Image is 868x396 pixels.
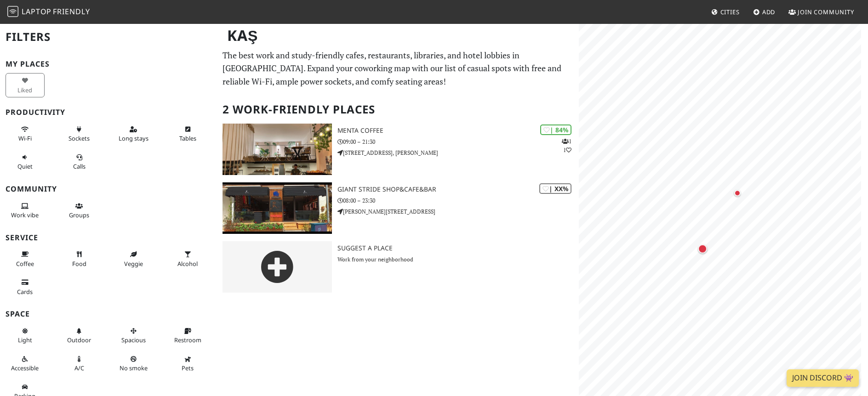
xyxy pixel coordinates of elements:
[798,8,854,16] span: Join Community
[720,8,740,16] span: Cities
[540,124,571,135] div: | 84%
[223,241,332,293] img: gray-place-d2bdb4477600e061c01bd816cc0f2ef0cfcb1ca9e3ad78868dd16fb2af073a21.png
[223,124,332,175] img: Menta Coffee
[217,124,579,175] a: Menta Coffee | 84% 11 Menta Coffee 09:00 – 21:30 [STREET_ADDRESS], [PERSON_NAME]
[6,247,45,271] button: Coffee
[6,150,45,174] button: Quiet
[114,247,153,271] button: Veggie
[732,187,743,198] div: Map marker
[787,369,859,387] a: Join Discord 👾
[6,323,45,348] button: Light
[114,351,153,376] button: No smoke
[337,244,578,252] h3: Suggest a Place
[174,336,201,344] span: Restroom
[337,196,578,205] p: 08:00 – 23:30
[11,364,39,372] span: Accessible
[121,336,146,344] span: Spacious
[6,122,45,146] button: Wi-Fi
[337,255,578,264] p: Work from your neighborhood
[337,186,578,193] h3: Giant Stride Shop&Cafe&Bar
[6,351,45,376] button: Accessible
[60,122,99,146] button: Sockets
[120,364,148,372] span: Smoke free
[337,137,578,146] p: 09:00 – 21:30
[562,137,571,154] p: 1 1
[114,323,153,348] button: Spacious
[18,134,32,142] span: Stable Wi-Fi
[22,6,51,17] span: Laptop
[168,247,207,271] button: Alcohol
[18,336,32,344] span: Natural light
[6,198,45,223] button: Work vibe
[114,122,153,146] button: Long stays
[696,242,709,255] div: Map marker
[60,351,99,376] button: A/C
[168,351,207,376] button: Pets
[762,8,776,16] span: Add
[60,247,99,271] button: Food
[16,260,34,268] span: Coffee
[6,275,45,299] button: Cards
[337,127,578,135] h3: Menta Coffee
[73,162,86,170] span: Video/audio calls
[67,336,91,344] span: Outdoor area
[72,260,86,268] span: Food
[337,207,578,216] p: [PERSON_NAME][STREET_ADDRESS]
[60,150,99,174] button: Calls
[539,183,571,194] div: | XX%
[6,310,211,318] h3: Space
[6,185,211,193] h3: Community
[6,23,211,51] h2: Filters
[337,148,578,157] p: [STREET_ADDRESS], [PERSON_NAME]
[708,4,743,20] a: Cities
[220,23,577,48] h1: Kaş
[168,122,207,146] button: Tables
[785,4,858,20] a: Join Community
[53,6,90,17] span: Friendly
[182,364,194,372] span: Pet friendly
[749,4,779,20] a: Add
[6,108,211,117] h3: Productivity
[179,134,196,142] span: Work-friendly tables
[168,323,207,348] button: Restroom
[6,60,211,68] h3: My Places
[7,4,90,20] a: LaptopFriendly LaptopFriendly
[223,49,573,88] p: The best work and study-friendly cafes, restaurants, libraries, and hotel lobbies in [GEOGRAPHIC_...
[223,182,332,234] img: Giant Stride Shop&Cafe&Bar
[17,288,33,296] span: Credit cards
[60,198,99,223] button: Groups
[60,323,99,348] button: Outdoor
[119,134,148,142] span: Long stays
[177,260,198,268] span: Alcohol
[217,182,579,234] a: Giant Stride Shop&Cafe&Bar | XX% Giant Stride Shop&Cafe&Bar 08:00 – 23:30 [PERSON_NAME][STREET_AD...
[17,162,33,170] span: Quiet
[11,211,39,219] span: People working
[7,6,18,17] img: LaptopFriendly
[74,364,84,372] span: Air conditioned
[217,241,579,293] a: Suggest a Place Work from your neighborhood
[6,233,211,242] h3: Service
[223,96,573,124] h2: 2 Work-Friendly Places
[69,211,89,219] span: Group tables
[124,260,143,268] span: Veggie
[69,134,90,142] span: Power sockets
